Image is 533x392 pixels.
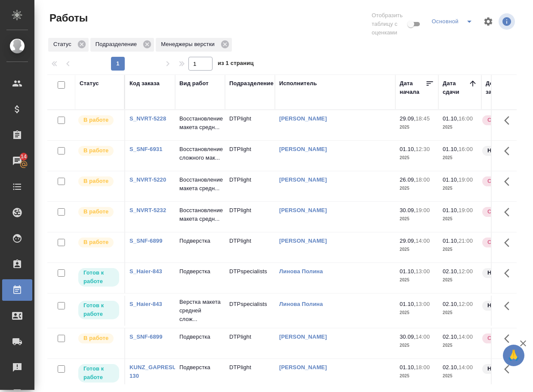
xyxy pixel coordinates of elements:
[400,238,416,244] p: 29.09,
[443,333,459,340] p: 02.10,
[416,176,430,183] p: 18:00
[487,364,524,373] p: Нормальный
[416,301,430,307] p: 13:00
[77,114,120,126] div: Исполнитель выполняет работу
[129,207,166,213] a: S_NVRT-5232
[179,145,221,162] p: Восстановление сложного мак...
[506,346,521,364] span: 🙏
[83,116,108,124] p: В работе
[279,79,317,88] div: Исполнитель
[372,11,406,37] span: Отобразить таблицу с оценками
[225,202,275,232] td: DTPlight
[459,364,473,370] p: 14:00
[443,309,477,317] p: 2025
[83,334,108,343] p: В работе
[487,146,524,155] p: Нормальный
[503,345,524,366] button: 🙏
[129,238,163,244] a: S_SNF-6899
[499,359,520,380] button: Здесь прячутся важные кнопки
[487,238,513,247] p: Срочный
[83,269,114,286] p: Готов к работе
[499,141,520,161] button: Здесь прячутся важные кнопки
[179,333,221,341] p: Подверстка
[83,301,114,318] p: Готов к работе
[443,238,459,244] p: 01.10,
[279,238,327,244] a: [PERSON_NAME]
[429,15,478,28] div: split button
[416,333,430,340] p: 14:00
[400,154,434,162] p: 2025
[77,176,120,187] div: Исполнитель выполняет работу
[77,237,120,248] div: Исполнитель выполняет работу
[487,334,513,343] p: Срочный
[443,79,468,96] div: Дата сдачи
[129,333,163,340] a: S_SNF-6899
[443,245,477,254] p: 2025
[443,123,477,132] p: 2025
[443,207,459,213] p: 01.10,
[400,79,425,96] div: Дата начала
[77,333,120,344] div: Исполнитель выполняет работу
[499,110,520,131] button: Здесь прячутся важные кнопки
[77,145,120,157] div: Исполнитель выполняет работу
[279,268,323,275] a: Линова Полина
[400,207,416,213] p: 30.09,
[443,276,477,284] p: 2025
[225,141,275,171] td: DTPlight
[48,38,89,52] div: Статус
[83,238,108,247] p: В работе
[225,263,275,293] td: DTPspecialists
[129,146,163,152] a: S_SNF-6931
[15,152,32,161] span: 14
[487,207,513,216] p: Срочный
[80,79,99,88] div: Статус
[499,232,520,253] button: Здесь прячутся важные кнопки
[77,363,120,383] div: Исполнитель может приступить к работе
[279,207,327,213] a: [PERSON_NAME]
[179,267,221,276] p: Подверстка
[279,115,327,122] a: [PERSON_NAME]
[416,207,430,213] p: 19:00
[129,176,166,183] a: S_NVRT-5220
[459,146,473,152] p: 16:00
[416,238,430,244] p: 14:00
[400,115,416,122] p: 29.09,
[400,341,434,350] p: 2025
[279,176,327,183] a: [PERSON_NAME]
[416,268,430,275] p: 13:00
[400,301,416,307] p: 01.10,
[279,146,327,152] a: [PERSON_NAME]
[459,115,473,122] p: 16:00
[179,237,221,245] p: Подверстка
[443,301,459,307] p: 02.10,
[225,359,275,389] td: DTPlight
[77,300,120,320] div: Исполнитель может приступить к работе
[459,333,473,340] p: 14:00
[400,215,434,223] p: 2025
[129,115,166,122] a: S_NVRT-5228
[443,341,477,350] p: 2025
[129,268,162,275] a: S_Haier-843
[443,146,459,152] p: 01.10,
[400,276,434,284] p: 2025
[499,263,520,284] button: Здесь прячутся важные кнопки
[179,363,221,372] p: Подверстка
[225,328,275,358] td: DTPlight
[487,269,524,277] p: Нормальный
[400,245,434,254] p: 2025
[279,333,327,340] a: [PERSON_NAME]
[77,206,120,218] div: Исполнитель выполняет работу
[225,296,275,326] td: DTPspecialists
[459,238,473,244] p: 21:00
[416,115,430,122] p: 18:45
[400,123,434,132] p: 2025
[161,40,218,49] p: Менеджеры верстки
[400,184,434,193] p: 2025
[416,146,430,152] p: 12:30
[179,114,221,132] p: Восстановление макета средн...
[400,146,416,152] p: 01.10,
[83,207,108,216] p: В работе
[129,301,162,307] a: S_Haier-843
[96,40,140,49] p: Подразделение
[400,372,434,380] p: 2025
